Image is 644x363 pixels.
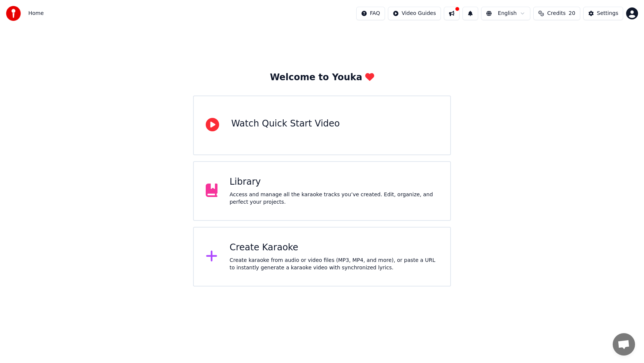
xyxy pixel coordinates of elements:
[613,333,635,356] div: Open chat
[230,191,438,206] div: Access and manage all the karaoke tracks you’ve created. Edit, organize, and perfect your projects.
[230,242,438,254] div: Create Karaoke
[28,10,44,17] span: Home
[356,7,385,20] button: FAQ
[547,10,565,17] span: Credits
[583,7,623,20] button: Settings
[231,118,340,130] div: Watch Quick Start Video
[388,7,441,20] button: Video Guides
[569,10,575,17] span: 20
[270,72,374,84] div: Welcome to Youka
[230,176,438,188] div: Library
[28,10,44,17] nav: breadcrumb
[533,7,580,20] button: Credits20
[230,257,438,272] div: Create karaoke from audio or video files (MP3, MP4, and more), or paste a URL to instantly genera...
[6,6,21,21] img: youka
[597,10,618,17] div: Settings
